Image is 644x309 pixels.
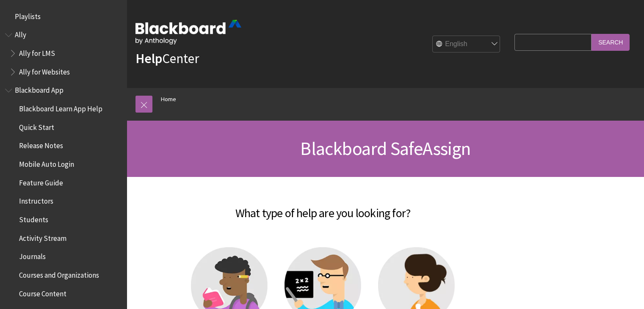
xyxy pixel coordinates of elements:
[135,50,162,67] strong: Help
[19,287,66,298] span: Course Content
[15,28,26,39] span: Ally
[433,36,500,53] select: Site Language Selector
[19,139,63,150] span: Release Notes
[19,268,99,279] span: Courses and Organizations
[591,34,630,50] input: Search
[19,157,74,168] span: Mobile Auto Login
[19,65,70,76] span: Ally for Websites
[5,28,122,79] nav: Book outline for Anthology Ally Help
[135,20,241,44] img: Blackboard by Anthology
[19,194,53,206] span: Instructors
[19,102,102,113] span: Blackboard Learn App Help
[19,46,55,58] span: Ally for LMS
[19,176,63,187] span: Feature Guide
[19,250,46,261] span: Journals
[19,231,66,243] span: Activity Stream
[161,94,176,105] a: Home
[300,137,470,160] span: Blackboard SafeAssign
[15,83,64,95] span: Blackboard App
[15,9,41,21] span: Playlists
[135,50,199,67] a: HelpCenter
[19,212,48,224] span: Students
[135,194,510,222] h2: What type of help are you looking for?
[19,120,54,132] span: Quick Start
[5,9,122,24] nav: Book outline for Playlists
